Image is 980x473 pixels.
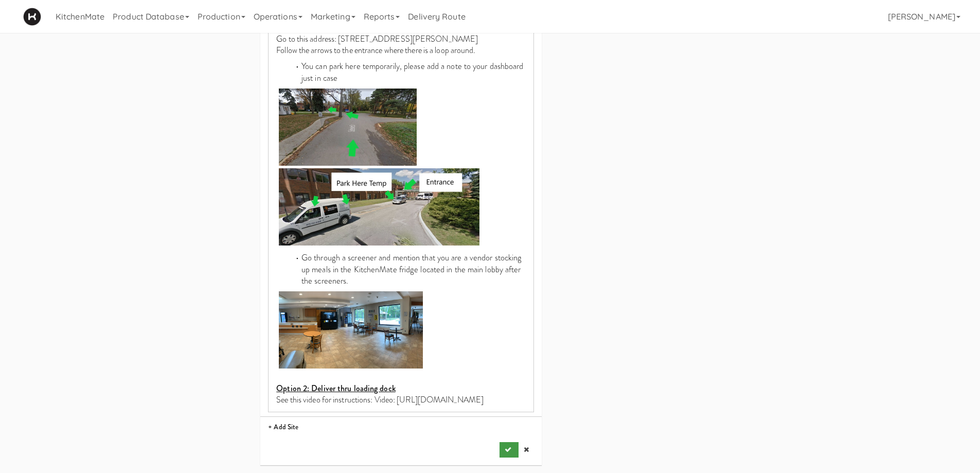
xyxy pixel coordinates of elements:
[276,45,526,56] p: Follow the arrows to the entrance where there is a loop around.
[289,61,526,84] li: You can park here temporarily, please add a note to your dashboard just in case
[276,382,396,394] u: Option 2: Deliver thru loading dock
[289,252,526,287] li: Go through a screener and mention that you are a vendor stocking up meals in the KitchenMate frid...
[260,417,542,438] li: + Add Site
[279,89,417,166] img: v10jejigt8sljiyor6b1.jpg
[279,168,479,246] img: vt7voxhtplyctkpvxsg5.jpg
[276,394,526,406] p: See this video for instructions: Video: [URL][DOMAIN_NAME]
[23,8,41,26] img: Micromart
[276,33,526,45] p: Go to this address: [STREET_ADDRESS][PERSON_NAME]
[279,291,423,369] img: fufziol9f3ode6sqwfki.jpg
